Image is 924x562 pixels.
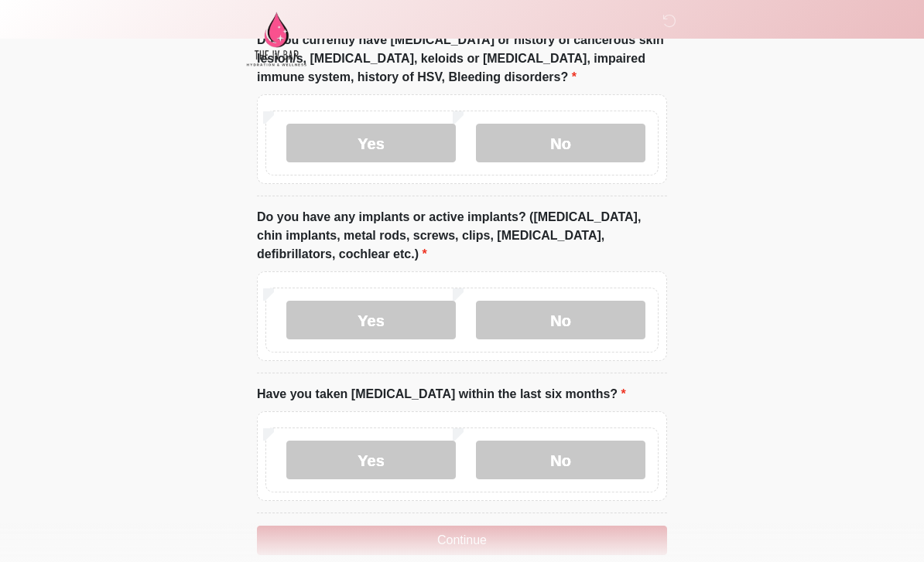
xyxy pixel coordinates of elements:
[476,441,645,479] label: No
[476,301,645,339] label: No
[241,12,311,66] img: The IV Bar, LLC Logo
[286,441,456,479] label: Yes
[286,124,456,162] label: Yes
[286,301,456,339] label: Yes
[257,208,667,264] label: Do you have any implants or active implants? ([MEDICAL_DATA], chin implants, metal rods, screws, ...
[257,385,626,404] label: Have you taken [MEDICAL_DATA] within the last six months?
[257,526,667,555] button: Continue
[476,124,645,162] label: No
